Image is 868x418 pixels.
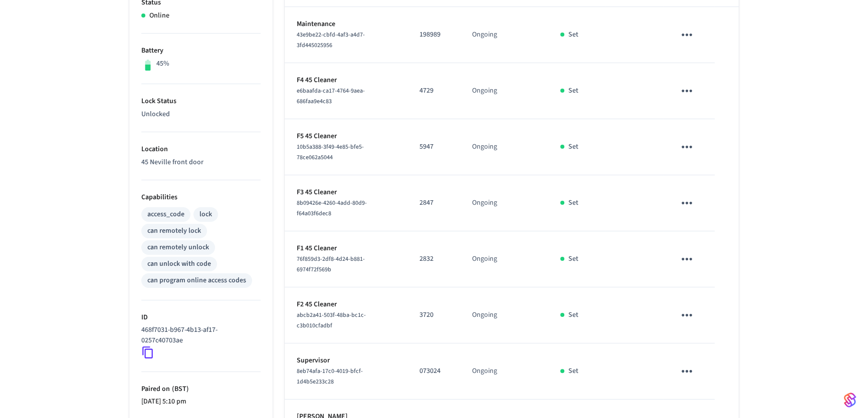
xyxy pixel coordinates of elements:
td: Ongoing [460,287,548,343]
p: 45 Neville front door [141,157,261,168]
p: Maintenance [297,19,395,30]
p: ID [141,312,261,323]
td: Ongoing [460,63,548,119]
td: Ongoing [460,7,548,63]
p: Unlocked [141,109,261,120]
p: Capabilities [141,192,261,203]
p: Supervisor [297,355,395,366]
p: 5947 [419,142,448,152]
p: Location [141,144,261,155]
div: access_code [147,209,184,220]
p: Set [568,198,578,208]
p: F3 45 Cleaner [297,187,395,198]
td: Ongoing [460,231,548,287]
p: 2832 [419,254,448,264]
div: can unlock with code [147,259,211,269]
span: 8eb74afa-17c0-4019-bfcf-1d4b5e233c28 [297,367,363,386]
p: F5 45 Cleaner [297,131,395,142]
p: 468f7031-b967-4b13-af17-0257c40703ae [141,325,257,346]
p: Battery [141,46,261,56]
td: Ongoing [460,175,548,231]
div: lock [199,209,212,220]
span: abcb2a41-503f-48ba-bc1c-c3b010cfadbf [297,311,366,330]
div: can remotely unlock [147,242,209,253]
p: 2847 [419,198,448,208]
p: 3720 [419,310,448,320]
span: ( BST ) [170,384,189,394]
img: SeamLogoGradient.69752ec5.svg [844,392,856,408]
p: F4 45 Cleaner [297,75,395,86]
p: F2 45 Cleaner [297,299,395,310]
p: 073024 [419,366,448,376]
p: Online [149,11,169,21]
span: 43e9be22-cbfd-4af3-a4d7-3fd445025956 [297,31,365,50]
span: 10b5a388-3f49-4e85-bfe5-78ce062a5044 [297,143,364,162]
p: Lock Status [141,96,261,107]
p: 4729 [419,86,448,96]
span: 8b09426e-4260-4add-80d9-f64a03f6dec8 [297,199,367,218]
p: Paired on [141,384,261,394]
div: can remotely lock [147,226,201,236]
p: [DATE] 5:10 pm [141,396,261,407]
p: Set [568,254,578,264]
span: 76f859d3-2df8-4d24-b881-6974f72f569b [297,255,365,274]
td: Ongoing [460,119,548,175]
p: Set [568,86,578,96]
div: can program online access codes [147,275,246,286]
p: 198989 [419,30,448,40]
p: F1 45 Cleaner [297,243,395,254]
span: e6baafda-ca17-4764-9aea-686faa9e4c83 [297,87,365,106]
p: Set [568,310,578,320]
p: Set [568,30,578,40]
p: Set [568,366,578,376]
p: 45% [156,59,169,69]
p: Set [568,142,578,152]
td: Ongoing [460,343,548,399]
